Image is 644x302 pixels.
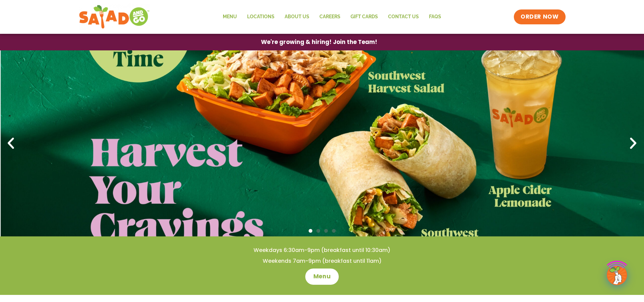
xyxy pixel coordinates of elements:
[626,136,641,151] div: Next slide
[345,9,383,25] a: GIFT CARDS
[309,229,312,233] span: Go to slide 1
[14,247,630,254] h4: Weekdays 6:30am-9pm (breakfast until 10:30am)
[261,39,377,45] span: We're growing & hiring! Join the Team!
[280,9,314,25] a: About Us
[218,9,446,25] nav: Menu
[313,273,331,281] span: Menu
[424,9,446,25] a: FAQs
[316,229,320,233] span: Go to slide 2
[332,229,336,233] span: Go to slide 4
[14,257,630,265] h4: Weekends 7am-9pm (breakfast until 11am)
[324,229,328,233] span: Go to slide 3
[251,34,387,50] a: We're growing & hiring! Join the Team!
[3,136,18,151] div: Previous slide
[242,9,280,25] a: Locations
[79,3,150,30] img: new-SAG-logo-768×292
[305,269,339,285] a: Menu
[383,9,424,25] a: Contact Us
[521,13,558,21] span: ORDER NOW
[514,9,565,24] a: ORDER NOW
[314,9,345,25] a: Careers
[218,9,242,25] a: Menu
